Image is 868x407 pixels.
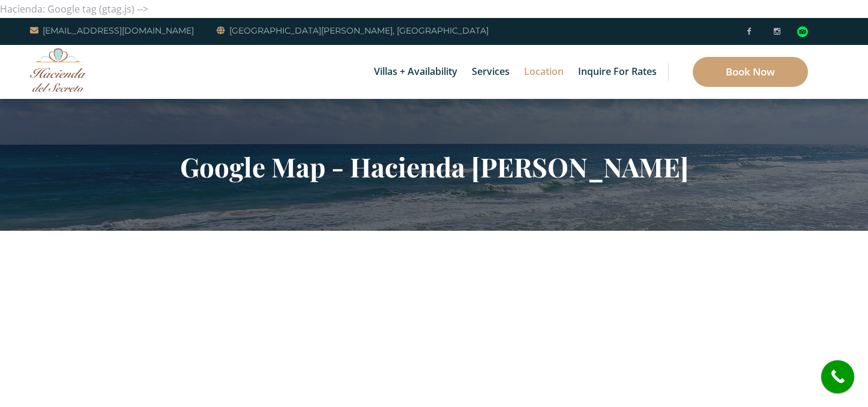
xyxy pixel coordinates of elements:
[30,23,194,38] a: [EMAIL_ADDRESS][DOMAIN_NAME]
[30,48,87,92] img: Awesome Logo
[821,360,854,393] a: call
[83,151,785,182] h2: Google Map - Hacienda [PERSON_NAME]
[466,45,516,99] a: Services
[797,26,808,37] img: Tripadvisor_logomark.svg
[368,45,463,99] a: Villas + Availability
[797,26,808,37] div: Read traveler reviews on Tripadvisor
[824,363,851,390] i: call
[693,57,808,87] a: Book Now
[217,23,489,38] a: [GEOGRAPHIC_DATA][PERSON_NAME], [GEOGRAPHIC_DATA]
[518,45,570,99] a: Location
[572,45,663,99] a: Inquire for Rates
